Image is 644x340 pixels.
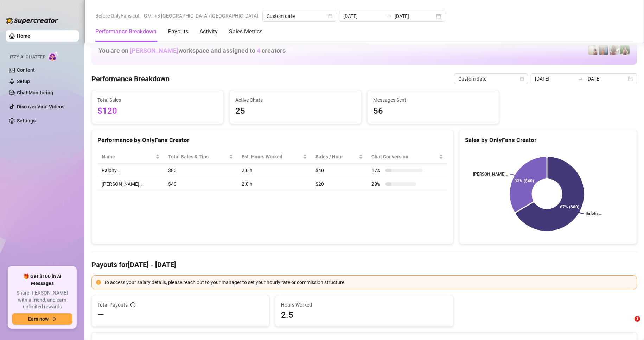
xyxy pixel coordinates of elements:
[91,260,637,270] h4: Payouts for [DATE] - [DATE]
[102,153,154,160] span: Name
[609,45,619,55] img: Nathaniel
[96,280,101,285] span: exclamation-circle
[95,27,157,36] div: Performance Breakdown
[104,278,632,286] div: To access your salary details, please reach out to your manager to set your hourly rate or commis...
[535,75,575,83] input: Start date
[586,75,626,83] input: End date
[10,54,45,61] span: Izzy AI Chatter
[130,302,135,307] span: info-circle
[620,316,637,333] iframe: Intercom live chat
[98,47,286,55] h1: You are on workspace and assigned to creators
[520,77,524,81] span: calendar
[373,96,493,104] span: Messages Sent
[97,136,447,145] div: Performance by OnlyFans Creator
[91,74,170,84] h4: Performance Breakdown
[235,105,356,118] span: 25
[328,14,332,18] span: calendar
[164,177,237,191] td: $40
[237,177,311,191] td: 2.0 h
[371,153,438,160] span: Chat Conversion
[97,301,128,309] span: Total Payouts
[371,180,383,188] span: 20 %
[620,45,630,55] img: Nathaniel
[578,76,584,82] span: to
[97,309,104,321] span: —
[267,11,332,21] span: Custom date
[373,105,493,118] span: 56
[281,309,447,321] span: 2.5
[12,273,72,287] span: 🎁 Get $100 in AI Messages
[97,96,218,104] span: Total Sales
[17,78,30,84] a: Setup
[315,153,357,160] span: Sales / Hour
[6,17,58,24] img: logo-BBDzfeDw.svg
[371,166,383,174] span: 17 %
[28,316,49,322] span: Earn now
[588,45,598,55] img: Ralphy
[144,11,258,21] span: GMT+8 [GEOGRAPHIC_DATA]/[GEOGRAPHIC_DATA]
[168,27,188,36] div: Payouts
[237,164,311,177] td: 2.0 h
[473,172,508,177] text: [PERSON_NAME]…
[458,74,524,84] span: Custom date
[229,27,262,36] div: Sales Metrics
[465,136,631,145] div: Sales by OnlyFans Creator
[199,27,218,36] div: Activity
[95,11,140,21] span: Before OnlyFans cut
[12,290,72,310] span: Share [PERSON_NAME] with a friend, and earn unlimited rewards
[578,76,584,82] span: swap-right
[343,12,383,20] input: Start date
[386,13,392,19] span: to
[386,13,392,19] span: swap-right
[311,177,367,191] td: $20
[130,47,178,54] span: [PERSON_NAME]
[17,90,53,95] a: Chat Monitoring
[17,118,36,124] a: Settings
[281,301,447,309] span: Hours Worked
[395,12,435,20] input: End date
[168,153,228,160] span: Total Sales & Tips
[17,67,35,73] a: Content
[311,150,367,164] th: Sales / Hour
[586,211,601,216] text: Ralphy…
[97,150,164,164] th: Name
[367,150,447,164] th: Chat Conversion
[599,45,608,55] img: Wayne
[51,316,56,321] span: arrow-right
[257,47,260,54] span: 4
[311,164,367,177] td: $40
[164,150,237,164] th: Total Sales & Tips
[635,316,640,322] span: 1
[17,33,30,39] a: Home
[242,153,301,160] div: Est. Hours Worked
[97,164,164,177] td: Ralphy…
[164,164,237,177] td: $80
[17,104,64,109] a: Discover Viral Videos
[235,96,356,104] span: Active Chats
[48,51,59,61] img: AI Chatter
[12,313,72,325] button: Earn nowarrow-right
[97,105,218,118] span: $120
[97,177,164,191] td: [PERSON_NAME]…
